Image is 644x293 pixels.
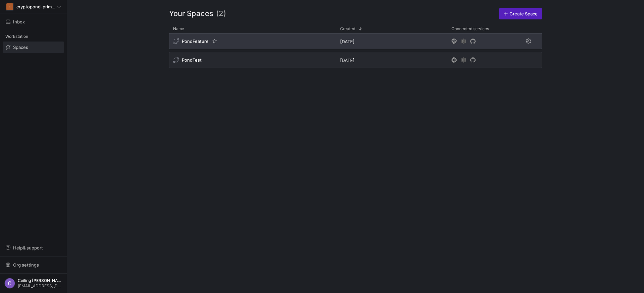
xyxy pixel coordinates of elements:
[3,42,64,53] a: Spaces
[13,45,28,50] span: Spaces
[13,19,25,24] span: Inbox
[169,52,542,71] div: Press SPACE to select this row.
[3,276,64,290] button: https://lh3.googleusercontent.com/a/ACg8ocL5hHIcNgxjrjDvW2IB9Zc3OMw20Wvong8C6gpurw_crp9hOg=s96-cC...
[18,284,62,288] span: [EMAIL_ADDRESS][DOMAIN_NAME]
[173,26,184,31] span: Name
[18,278,62,283] span: Ceiling [PERSON_NAME]
[13,262,39,268] span: Org settings
[169,33,542,52] div: Press SPACE to select this row.
[499,8,542,19] a: Create Space
[6,3,13,10] div: C
[3,31,64,42] div: Workstation
[4,278,15,289] img: https://lh3.googleusercontent.com/a/ACg8ocL5hHIcNgxjrjDvW2IB9Zc3OMw20Wvong8C6gpurw_crp9hOg=s96-c
[216,8,226,19] span: (2)
[16,4,57,9] span: cryptopond-primary
[509,11,538,16] span: Create Space
[340,58,355,63] span: [DATE]
[3,16,64,27] button: Inbox
[182,57,202,63] span: PondTest
[340,39,355,44] span: [DATE]
[3,242,64,253] button: Help& support
[340,26,355,31] span: Created
[451,26,489,31] span: Connected services
[182,39,209,44] span: PondFeature
[169,8,213,19] span: Your Spaces
[3,259,64,271] button: Org settings
[3,263,64,268] a: Org settings
[13,245,43,250] span: Help & support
